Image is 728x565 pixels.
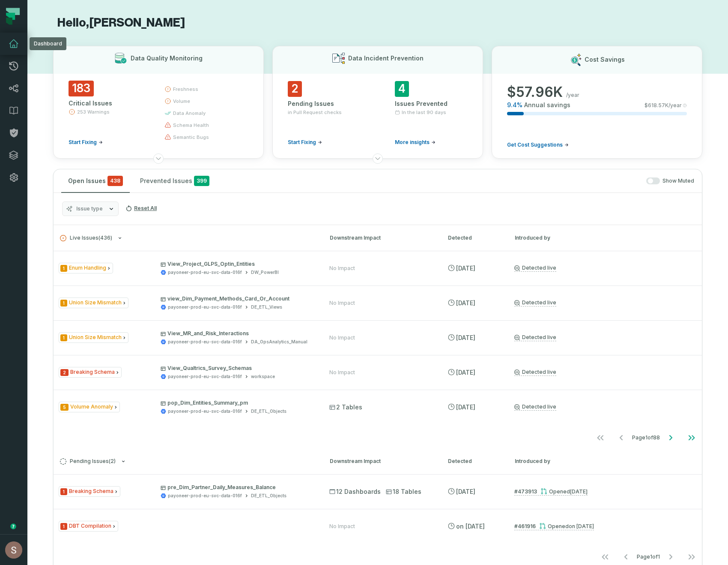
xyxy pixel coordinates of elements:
[288,139,322,146] a: Start Fixing
[288,139,316,146] span: Start Fixing
[448,457,499,465] div: Detected
[168,493,242,499] div: payoneer-prod-eu-svc-data-016f
[168,304,242,310] div: payoneer-prod-eu-svc-data-016f
[348,54,424,63] h3: Data Incident Prevention
[59,521,118,532] span: Issue Type
[590,429,702,446] ul: Page 1 of 88
[133,169,216,192] button: Prevented Issues
[492,46,702,159] button: Cost Savings$57.96K/year9.4%Annual savings$618.57K/yearGet Cost Suggestions
[60,458,116,465] span: Pending Issues ( 2 )
[60,523,67,530] span: Severity
[60,334,67,341] span: Severity
[251,408,286,415] div: DE_ETL_Objects
[61,169,130,192] button: Open Issues
[329,487,381,496] span: 12 Dashboards
[69,81,94,96] span: 183
[395,99,468,108] div: Issues Prevented
[59,486,120,497] span: Issue Type
[54,251,702,448] div: Live Issues(436)
[173,110,206,117] span: data anomaly
[161,295,314,302] p: view_Dim_Payment_Methods_Card_Or_Account
[173,122,209,129] span: schema health
[456,299,475,307] relative-time: Aug 26, 2025, 4:02 PM GMT+3
[168,373,242,380] div: payoneer-prod-eu-svc-data-016f
[456,334,475,341] relative-time: Aug 26, 2025, 4:02 PM GMT+3
[251,339,307,345] div: DA_OpsAnalytics_Manual
[60,404,69,411] span: Severity
[173,86,198,93] span: freshness
[386,487,421,496] span: 18 Tables
[329,265,355,272] div: No Impact
[168,269,242,276] div: payoneer-prod-eu-svc-data-016f
[456,403,475,411] relative-time: Aug 24, 2025, 9:16 AM GMT+3
[173,98,190,105] span: volume
[60,265,67,272] span: Severity
[59,402,120,412] span: Issue Type
[514,264,556,272] a: Detected live
[69,99,149,108] div: Critical Issues
[515,457,695,465] div: Introduced by
[77,108,110,115] span: 253 Warnings
[161,484,314,491] p: pre_Dim_Partner_Daily_Measures_Balance
[644,102,682,109] span: $ 618.57K /year
[251,493,286,499] div: DE_ETL_Objects
[524,101,570,109] span: Annual savings
[194,176,209,186] span: 399
[514,334,556,341] a: Detected live
[330,234,433,242] div: Downstream Impact
[507,84,563,101] span: $ 57.96K
[456,264,475,272] relative-time: Aug 26, 2025, 4:02 PM GMT+3
[507,101,522,109] span: 9.4 %
[251,304,282,310] div: DE_ETL_Views
[251,373,275,380] div: workspace
[251,269,279,276] div: DW_PowerBI
[59,367,122,378] span: Issue Type
[329,300,355,307] div: No Impact
[448,234,499,242] div: Detected
[570,488,588,495] relative-time: Aug 24, 2025, 4:33 PM GMT+3
[288,99,361,108] div: Pending Issues
[60,300,67,307] span: Severity
[395,81,409,97] span: 4
[681,429,702,446] button: Go to last page
[288,109,342,116] span: in Pull Request checks
[514,403,556,411] a: Detected live
[131,54,203,63] h3: Data Quality Monitoring
[329,334,355,341] div: No Impact
[514,488,588,496] a: #473913Opened[DATE] 4:33:28 PM
[514,523,594,530] a: #461916Opened[DATE] 9:54:07 AM
[514,299,556,307] a: Detected live
[5,541,22,559] img: avatar of Shay Gafniel
[107,176,123,186] span: critical issues and errors combined
[62,201,119,216] button: Issue type
[168,408,242,415] div: payoneer-prod-eu-svc-data-016f
[60,235,112,241] span: Live Issues ( 436 )
[272,46,483,159] button: Data Incident Prevention2Pending Issuesin Pull Request checksStart Fixing4Issues PreventedIn the ...
[329,369,355,376] div: No Impact
[59,332,128,343] span: Issue Type
[329,523,355,530] div: No Impact
[60,488,67,495] span: Severity
[30,37,66,50] div: Dashboard
[60,369,69,376] span: Severity
[329,403,362,412] span: 2 Tables
[161,330,314,337] p: View_MR_and_Risk_Interactions
[507,141,563,148] span: Get Cost Suggestions
[515,234,695,242] div: Introduced by
[69,139,103,146] a: Start Fixing
[53,15,702,30] h1: Hello, [PERSON_NAME]
[566,92,579,99] span: /year
[514,369,556,376] a: Detected live
[569,523,594,529] relative-time: Jul 13, 2025, 9:54 AM GMT+3
[456,488,475,495] relative-time: Aug 24, 2025, 4:33 PM GMT+3
[220,177,694,185] div: Show Muted
[456,523,485,530] relative-time: Jul 13, 2025, 9:54 AM GMT+3
[330,457,433,465] div: Downstream Impact
[76,205,103,212] span: Issue type
[611,429,632,446] button: Go to previous page
[60,458,314,465] button: Pending Issues(2)
[402,109,446,116] span: In the last 90 days
[9,523,17,530] div: Tooltip anchor
[53,46,264,159] button: Data Quality Monitoring183Critical Issues253 WarningsStart Fixingfreshnessvolumedata anomalyschem...
[161,400,314,406] p: pop_Dim_Entities_Summary_pm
